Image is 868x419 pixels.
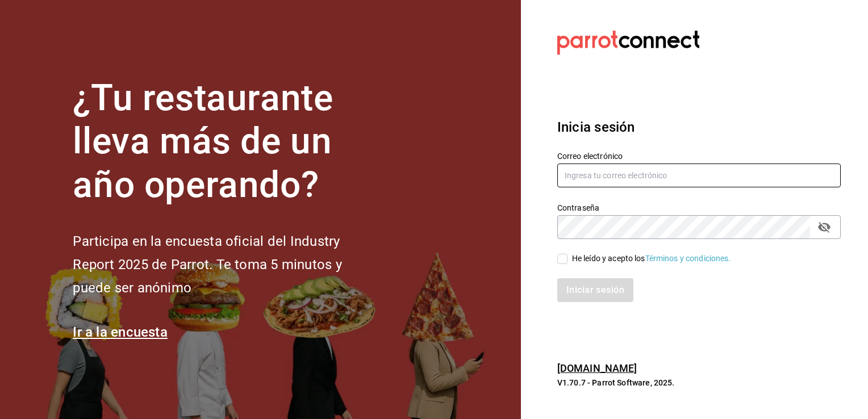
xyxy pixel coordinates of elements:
[557,152,841,160] label: Correo electrónico
[557,117,841,137] h3: Inicia sesión
[73,324,168,340] a: Ir a la encuesta
[557,164,841,187] input: Ingresa tu correo electrónico
[557,362,637,374] a: [DOMAIN_NAME]
[73,77,379,207] h1: ¿Tu restaurante lleva más de un año operando?
[557,203,841,211] label: Contraseña
[815,217,834,237] button: passwordField
[645,254,731,263] a: Términos y condiciones.
[572,253,731,265] div: He leído y acepto los
[557,377,841,388] p: V1.70.7 - Parrot Software, 2025.
[73,230,379,299] h2: Participa en la encuesta oficial del Industry Report 2025 de Parrot. Te toma 5 minutos y puede se...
